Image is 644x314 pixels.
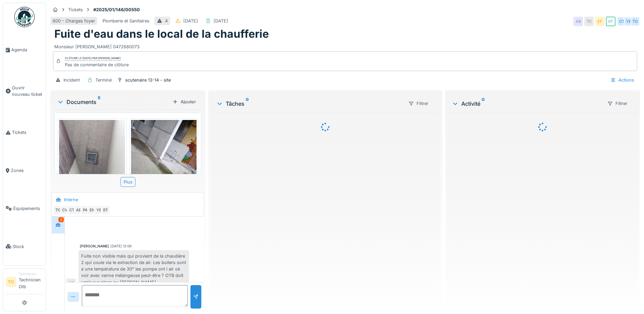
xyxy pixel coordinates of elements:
div: Filtrer [604,99,630,108]
div: TO [630,17,640,26]
div: 4 [165,18,168,24]
span: Tickets [12,129,43,136]
div: Plomberie et Sanitaires [103,18,149,24]
div: [DATE] [214,18,228,24]
li: TO [6,277,16,287]
div: AB [74,205,83,215]
span: Agenda [11,47,43,53]
div: PA [80,205,90,215]
a: TO TechnicienTechnicien Otb [6,272,43,294]
div: [DATE] 12:09 [110,244,131,249]
div: Monsieur [PERSON_NAME] 0472680073 [54,41,636,50]
div: Actions [607,75,637,85]
div: [DATE] [183,18,198,24]
div: CT [617,17,626,26]
div: TO [53,205,63,215]
div: Clôturé le [DATE] par [PERSON_NAME] [65,56,121,61]
div: Ajouter [170,97,199,106]
img: bkqpvho9s8lflb0e15qtgodbrgmx [131,120,197,208]
span: Ouvrir nouveau ticket [12,85,43,98]
div: EN [87,205,97,215]
span: Stock [13,243,43,250]
img: fxl7btgruiebzx8j5dqvqx98d5z8 [59,120,125,208]
a: Agenda [3,31,46,69]
a: Ouvrir nouveau ticket [3,69,46,114]
span: Équipements [13,205,43,212]
div: Pas de commentaire de clôture [65,62,129,68]
a: Équipements [3,189,46,227]
div: Technicien [19,272,43,277]
a: Stock [3,227,46,265]
img: Badge_color-CXgf-gQk.svg [14,7,35,27]
sup: 5 [98,98,100,106]
div: Filtrer [405,99,431,108]
strong: #2025/01/146/00550 [91,6,143,13]
div: 600 - Charges foyer [53,18,95,24]
div: Terminé [95,77,112,83]
div: TC [584,17,594,26]
div: scutenaire 13-14 - site [125,77,171,83]
div: Tickets [68,6,83,13]
div: YE [624,17,633,26]
div: Documents [57,98,170,106]
div: CV [60,205,70,215]
div: Incident [63,77,80,83]
div: EF [606,17,615,26]
a: Tickets [3,114,46,152]
sup: 0 [246,100,249,108]
a: Zones [3,152,46,190]
span: Zones [11,167,43,174]
li: Technicien Otb [19,272,43,293]
h1: Fuite d'eau dans le local de la chaufferie [54,28,269,40]
div: YE [94,205,104,215]
div: EF [595,17,605,26]
div: Tâches [216,100,403,108]
div: CT [67,205,76,215]
div: [PERSON_NAME] [80,244,109,249]
div: 3 [58,217,64,222]
div: Fuite non visible mais qui provient de la chaudière 2 qui coule via le extraction de air. Les boi... [78,250,189,288]
div: AB [573,17,583,26]
div: Interne [64,196,78,203]
div: CT [66,279,76,288]
div: EF [101,205,110,215]
sup: 0 [482,100,485,108]
div: Plus [121,177,135,187]
div: Activité [452,100,602,108]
